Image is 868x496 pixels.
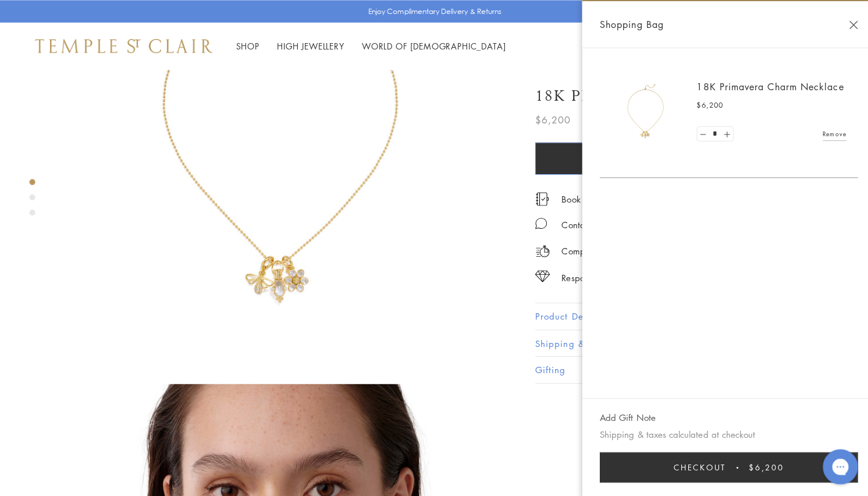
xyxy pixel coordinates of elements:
button: Product Details [531,300,833,327]
a: ShopShop [234,40,257,51]
img: icon_delivery.svg [531,242,545,256]
p: Enjoy Complimentary Delivery & Returns [365,5,497,17]
a: High JewelleryHigh Jewellery [275,40,341,51]
p: Complimentary Delivery and Returns [557,242,698,256]
img: icon_sourcing.svg [531,268,545,279]
p: Shipping & taxes calculated at checkout [595,423,851,438]
div: Contact an Ambassador [557,215,650,230]
div: Responsible Sourcing [557,268,638,282]
nav: Main navigation [234,38,501,53]
button: Add Gift Note [595,407,650,421]
span: Checkout [668,457,720,470]
h1: 18K Primavera Charm Necklace [531,85,824,105]
img: icon_appointment.svg [531,190,545,204]
img: Temple St. Clair [35,38,211,52]
a: Book an Appointment [557,191,640,204]
span: $6,200 [742,457,777,470]
button: Add to bag [531,141,794,173]
span: $6,200 [691,98,717,110]
a: Set quantity to 2 [714,126,726,140]
span: $6,200 [531,111,566,126]
a: Set quantity to 0 [691,126,703,140]
button: Checkout $6,200 [595,448,851,479]
button: Close Shopping Bag [842,20,851,29]
button: Gifting [531,353,833,380]
div: Product gallery navigation [29,175,35,223]
a: World of [DEMOGRAPHIC_DATA]World of [DEMOGRAPHIC_DATA] [359,40,501,51]
iframe: Gorgias live chat messenger [810,441,856,484]
button: Shipping & Returns [531,327,833,353]
img: NCH-E7BEEFIORBM [606,77,676,147]
span: Shopping Bag [595,17,658,32]
a: 18K Primavera Charm Necklace [691,80,837,93]
a: Remove [816,126,839,139]
img: MessageIcon-01_2.svg [531,215,542,227]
